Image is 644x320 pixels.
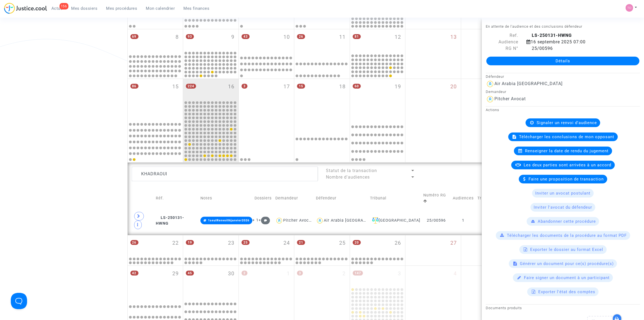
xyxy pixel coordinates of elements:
[398,270,401,278] span: 3
[342,270,346,278] span: 2
[184,6,210,11] span: Mes finances
[482,45,522,52] div: RG N°
[11,293,27,309] iframe: Help Scout Beacon - Open
[228,83,235,91] span: 16
[519,134,615,139] span: Télécharger les conclusions de mon opposant
[239,266,294,297] div: mercredi octobre 1, 2 events, click to expand
[130,84,138,89] span: 86
[461,235,517,266] div: dimanche septembre 28
[186,271,194,276] span: 45
[186,34,194,39] span: 93
[130,240,138,245] span: 26
[486,57,639,65] a: Détails
[231,33,235,41] span: 9
[405,79,461,162] div: samedi septembre 20
[176,33,179,41] span: 8
[294,79,350,120] div: jeudi septembre 18, 15 events, click to expand
[370,217,420,224] div: [GEOGRAPHIC_DATA]
[537,120,597,125] span: Signaler un renvoi d'audience
[242,34,250,39] span: 43
[228,239,235,247] span: 23
[183,29,239,50] div: mardi septembre 9, 93 events, click to expand
[524,163,612,167] span: Les deux parties sont arrivées à un accord
[239,235,294,256] div: mercredi septembre 24, 25 events, click to expand
[51,6,63,11] span: Actus
[395,33,401,41] span: 12
[130,34,138,39] span: 69
[183,266,239,297] div: mardi septembre 30, 45 events, click to expand
[326,168,377,173] span: Statut de la transaction
[142,4,179,12] a: Mon calendrier
[199,187,253,210] td: Notes
[47,4,67,12] a: 156Actus
[283,218,313,223] div: Pitcher Avocat
[450,239,457,247] span: 27
[494,96,526,101] div: Pitcher Avocat
[106,6,137,11] span: Mes procédures
[524,275,610,280] span: Faire signer un document à un participant
[451,187,475,210] td: Audiences
[128,29,183,53] div: lundi septembre 8, 69 events, click to expand
[297,240,305,245] span: 21
[526,46,553,51] span: 25/00596
[326,174,370,180] span: Nombre d'audiences
[450,33,457,41] span: 13
[253,210,273,231] td: 1
[538,219,596,224] span: Abandonner cette procédure
[128,235,183,256] div: lundi septembre 22, 26 events, click to expand
[324,218,387,223] div: Air Arabia [GEOGRAPHIC_DATA]
[486,306,522,310] small: Documents produits
[273,187,314,210] td: Demandeur
[535,191,590,196] span: Inviter un avocat postulant
[242,271,247,276] span: 2
[186,240,194,245] span: 19
[128,266,183,297] div: lundi septembre 29, 42 events, click to expand
[395,83,401,91] span: 19
[353,34,361,39] span: 81
[486,108,499,112] small: Actions
[350,266,405,287] div: vendredi octobre 3, 147 events, click to expand
[294,266,350,297] div: jeudi octobre 2, 3 events, click to expand
[368,187,421,210] td: Tribunal
[297,271,303,276] span: 3
[283,33,290,41] span: 10
[172,239,179,247] span: 22
[353,240,361,245] span: 20
[253,187,273,210] td: Dossiers
[316,217,324,225] img: icon-user.svg
[339,239,346,247] span: 25
[353,271,363,276] span: 147
[451,210,475,231] td: 1
[172,83,179,91] span: 15
[67,4,102,12] a: Mes dossiers
[350,235,405,256] div: vendredi septembre 26, 20 events, click to expand
[339,83,346,91] span: 18
[179,4,214,12] a: Mes finances
[529,177,604,182] span: Faire une proposition de transaction
[538,289,595,294] span: Exporter l'état des comptes
[626,4,633,12] img: fe1f3729a2b880d5091b466bdc4f5af5
[339,33,346,41] span: 11
[350,79,405,120] div: vendredi septembre 19, 60 events, click to expand
[421,187,451,210] td: Numéro RG
[154,187,199,210] td: Réf.
[183,235,239,256] div: mardi septembre 23, 19 events, click to expand
[314,187,368,210] td: Défendeur
[454,270,457,278] span: 4
[530,247,603,252] span: Exporter le dossier au format Excel
[450,83,457,91] span: 20
[183,79,239,100] div: mardi septembre 16, 224 events, click to expand
[494,81,563,86] div: Air Arabia [GEOGRAPHIC_DATA]
[239,29,294,53] div: mercredi septembre 10, 43 events, click to expand
[4,3,47,14] img: jc-logo.svg
[294,29,350,53] div: jeudi septembre 11, 26 events, click to expand
[287,270,290,278] span: 1
[482,39,522,45] div: Audience
[520,261,614,266] span: Générer un document pour ce(s) procédure(s)
[534,205,592,210] span: Inviter l'avocat du défendeur
[421,210,451,231] td: 25/00596
[102,4,142,12] a: Mes procédures
[486,75,504,79] small: Défendeur
[128,79,183,120] div: lundi septembre 15, 86 events, click to expand
[405,235,461,266] div: samedi septembre 27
